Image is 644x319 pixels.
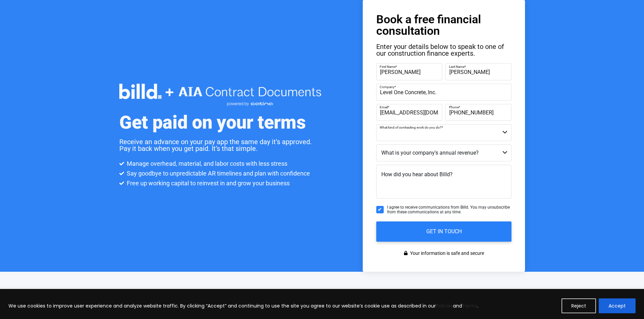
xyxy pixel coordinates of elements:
[376,43,511,57] p: Enter your details below to speak to one of our construction finance experts.
[462,302,477,309] a: Terms
[599,298,636,313] button: Accept
[380,65,396,69] span: First Name
[376,14,511,36] p: Book a free financial consultation
[449,105,459,109] span: Phone
[8,302,478,310] p: We use cookies to improve user experience and analyze website traffic. By clicking “Accept” and c...
[376,206,384,213] input: I agree to receive communications from Billd. You may unsubscribe from these communications at an...
[125,169,310,178] span: Say goodbye to unpredictable AR timelines and plan with confidence
[381,171,453,178] span: How did you hear about Billd?
[380,85,395,89] span: Company
[376,221,511,242] input: GET IN TOUCH
[125,179,290,187] span: Free up working capital to reinvest in and grow your business
[562,298,596,313] button: Reject
[408,248,484,258] span: Your information is safe and secure
[387,205,511,215] span: I agree to receive communications from Billd. You may unsubscribe from these communications at an...
[119,113,306,132] h1: Get paid on your terms
[436,302,453,309] a: Policies
[449,65,464,69] span: Last Name
[380,105,388,109] span: Email
[119,138,322,152] p: Receive an advance on your pay app the same day it’s approved. Pay it back when you get paid. It’...
[125,159,287,168] span: Manage overhead, material, and labor costs with less stress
